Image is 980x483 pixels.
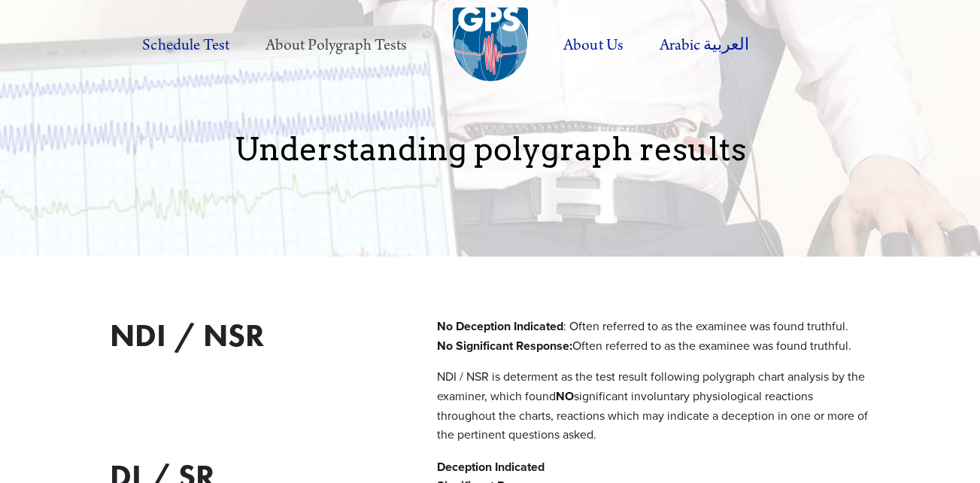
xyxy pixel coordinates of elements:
strong: No Significant Response: [437,337,572,354]
label: About Us [547,25,639,66]
h2: NDI / NSR [110,317,412,354]
label: Arabic العربية [643,25,766,66]
img: Global Polygraph & Security [453,8,528,83]
p: : Often referred to as the examinee was found truthful. Often referred to as the examinee was fou... [437,317,870,355]
strong: No Deception Indicated [437,317,563,335]
p: Understanding polygraph results [110,132,871,166]
strong: NO [556,387,574,405]
p: NDI / NSR is determent as the test result following polygraph chart analysis by the examiner, whi... [437,367,870,444]
a: Schedule Test [126,25,245,66]
label: About Polygraph Tests [249,25,423,66]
